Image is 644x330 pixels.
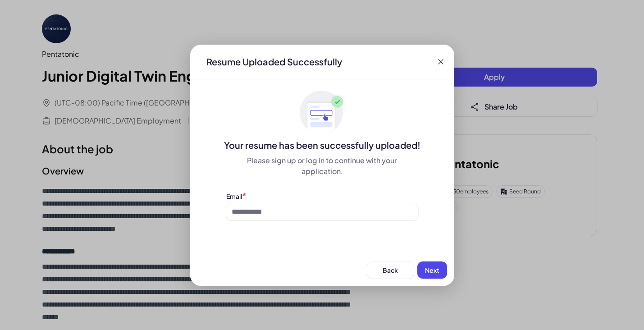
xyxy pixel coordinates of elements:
[383,266,398,274] span: Back
[226,192,242,200] label: Email
[367,261,414,279] button: Back
[226,155,418,177] div: Please sign up or log in to continue with your application.
[190,139,454,151] div: Your resume has been successfully uploaded!
[417,261,447,279] button: Next
[199,55,349,68] div: Resume Uploaded Successfully
[425,266,439,274] span: Next
[300,90,345,135] img: ApplyedMaskGroup3.svg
